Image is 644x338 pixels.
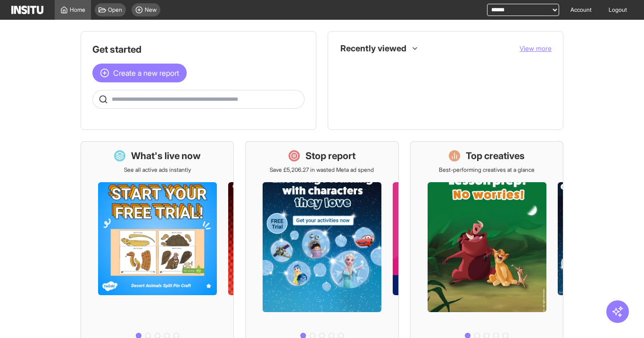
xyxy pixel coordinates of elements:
[108,6,122,14] span: Open
[270,166,374,174] p: Save £5,206.27 in wasted Meta ad spend
[466,149,525,162] h1: Top creatives
[124,166,191,174] p: See all active ads instantly
[305,149,355,162] h1: Stop report
[113,67,179,79] span: Create a new report
[520,44,552,52] span: View more
[70,6,85,14] span: Home
[11,6,43,14] img: Logo
[145,6,157,14] span: New
[92,43,305,56] h1: Get started
[131,149,201,162] h1: What's live now
[92,64,187,82] button: Create a new report
[520,44,552,53] button: View more
[439,166,535,174] p: Best-performing creatives at a glance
